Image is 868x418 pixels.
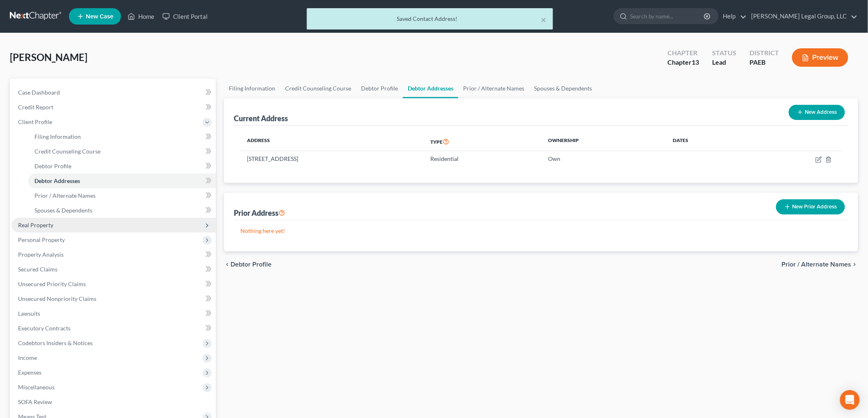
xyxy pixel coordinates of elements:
a: Debtor Addresses [28,174,216,188]
a: Prior / Alternate Names [458,79,529,98]
a: Credit Counseling Course [28,144,216,159]
td: [STREET_ADDRESS] [240,151,424,167]
div: Open Intercom Messenger [840,390,860,410]
p: Nothing here yet! [240,227,842,235]
button: × [541,15,546,25]
a: Secured Claims [11,262,216,277]
div: Lead [712,58,736,67]
button: New Prior Address [776,199,845,215]
a: Spouses & Dependents [529,79,597,98]
a: Spouses & Dependents [28,203,216,218]
a: Unsecured Priority Claims [11,277,216,291]
div: Chapter [667,58,699,67]
a: Credit Counseling Course [280,79,356,98]
button: Preview [792,48,848,67]
div: PAEB [749,58,779,67]
a: Lawsuits [11,306,216,321]
span: Property Analysis [18,251,64,258]
span: Debtor Addresses [34,177,80,184]
span: [PERSON_NAME] [10,51,87,63]
span: Secured Claims [18,266,57,273]
span: Debtor Profile [34,163,71,169]
span: Unsecured Priority Claims [18,280,86,287]
span: Unsecured Nonpriority Claims [18,295,96,302]
button: Prior / Alternate Names chevron_right [782,261,858,268]
a: Case Dashboard [11,85,216,100]
span: Case Dashboard [18,89,60,96]
a: Filing Information [28,129,216,144]
a: Unsecured Nonpriority Claims [11,291,216,306]
div: Saved Contact Address! [313,15,546,23]
td: Residential [424,151,542,167]
td: Own [541,151,667,167]
span: Lawsuits [18,310,40,317]
th: Ownership [541,132,667,151]
span: Prior / Alternate Names [782,261,852,268]
div: Prior Address [234,208,285,218]
i: chevron_left [224,261,231,268]
a: Credit Report [11,100,216,115]
th: Type [424,132,542,151]
span: Executory Contracts [18,325,71,332]
a: Filing Information [224,79,280,98]
a: SOFA Review [11,395,216,409]
a: Debtor Profile [28,159,216,174]
span: Codebtors Insiders & Notices [18,339,93,346]
span: Income [18,354,37,361]
span: 13 [692,58,699,66]
span: Personal Property [18,236,65,243]
th: Address [240,132,424,151]
span: SOFA Review [18,398,52,405]
a: Debtor Profile [356,79,403,98]
a: Prior / Alternate Names [28,188,216,203]
button: New Address [789,105,845,120]
i: chevron_right [852,261,858,268]
div: Status [712,48,736,58]
a: Property Analysis [11,247,216,262]
span: Expenses [18,369,41,376]
a: Debtor Addresses [403,79,458,98]
div: Current Address [234,113,288,123]
span: Credit Counseling Course [34,148,101,155]
span: Client Profile [18,118,52,125]
div: District [749,48,779,58]
a: Executory Contracts [11,321,216,336]
th: Dates [667,132,748,151]
span: Filing Information [34,133,81,140]
span: Credit Report [18,104,53,111]
button: chevron_left Debtor Profile [224,261,272,268]
span: Prior / Alternate Names [34,192,96,199]
span: Real Property [18,221,53,228]
span: Spouses & Dependents [34,207,92,214]
div: Chapter [667,48,699,58]
span: Debtor Profile [231,261,272,268]
span: Miscellaneous [18,384,55,391]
